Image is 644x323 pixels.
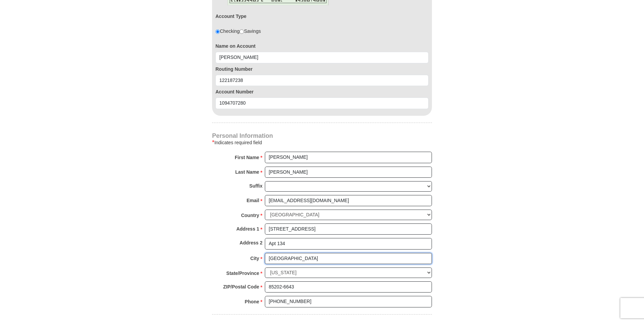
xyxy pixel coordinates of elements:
[235,153,259,162] strong: First Name
[249,181,262,191] strong: Suffix
[241,211,259,220] strong: Country
[215,66,429,72] label: Routing Number
[235,167,259,177] strong: Last Name
[212,138,432,147] div: Indicates required field
[247,196,259,205] strong: Email
[215,88,429,95] label: Account Number
[215,28,261,35] div: Checking Savings
[236,224,259,234] strong: Address 1
[215,13,247,20] label: Account Type
[245,297,259,306] strong: Phone
[212,133,432,138] h4: Personal Information
[215,43,429,49] label: Name on Account
[226,268,259,278] strong: State/Province
[250,254,259,263] strong: City
[239,238,262,247] strong: Address 2
[223,282,259,292] strong: ZIP/Postal Code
